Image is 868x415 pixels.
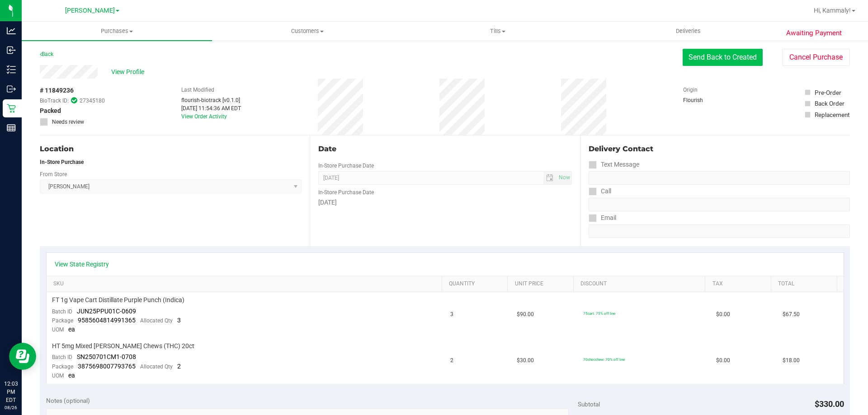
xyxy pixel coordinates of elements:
span: $330.00 [815,399,844,409]
span: $30.00 [517,356,534,365]
span: UOM [52,326,64,333]
span: FT 1g Vape Cart Distillate Purple Punch (Indica) [52,296,184,304]
span: $0.00 [716,310,730,319]
a: View Order Activity [181,113,227,120]
span: 27345180 [80,97,105,105]
button: Send Back to Created [683,49,763,66]
div: Replacement [815,110,849,119]
span: 3875698007793765 [78,363,136,370]
div: [DATE] 11:54:36 AM EDT [181,104,241,112]
a: Unit Price [515,280,570,288]
label: Call [589,185,611,198]
span: HT 5mg Mixed [PERSON_NAME] Chews (THC) 20ct [52,342,194,350]
span: Needs review [52,118,84,126]
p: 08/26 [4,404,18,411]
div: Flourish [683,96,728,104]
a: Total [778,280,833,288]
span: Batch ID [52,354,72,360]
a: SKU [53,280,438,288]
span: Awaiting Payment [786,28,842,38]
a: View State Registry [55,260,109,269]
label: Email [589,211,616,224]
a: Tills [402,22,593,41]
a: Purchases [22,22,212,41]
a: Discount [580,280,702,288]
inline-svg: Retail [7,104,16,113]
div: [DATE] [318,198,571,207]
span: $67.50 [783,310,800,319]
span: Package [52,364,73,370]
span: UOM [52,373,64,379]
a: Back [40,51,53,57]
label: Origin [683,86,698,94]
span: Subtotal [578,401,600,408]
a: Deliveries [593,22,783,41]
span: ea [68,372,75,379]
span: Batch ID [52,308,72,315]
input: Format: (999) 999-9999 [589,171,850,185]
span: Customers [212,27,402,35]
input: Format: (999) 999-9999 [589,198,850,211]
div: Pre-Order [815,88,841,97]
label: Text Message [589,158,639,171]
span: Hi, Kammaly! [814,7,851,14]
span: Notes (optional) [46,397,90,404]
span: JUN25PPU01C-0609 [77,308,136,315]
span: In Sync [71,96,77,105]
span: Packed [40,106,61,116]
p: 12:03 PM EDT [4,380,18,404]
span: 70chocchew: 70% off line [583,357,625,362]
span: 3 [177,317,181,324]
span: Tills [403,27,592,35]
span: 3 [450,310,453,319]
iframe: Resource center [9,343,36,370]
a: Quantity [449,280,504,288]
span: BioTrack ID: [40,97,69,105]
strong: In-Store Purchase [40,159,84,165]
span: View Profile [111,67,147,77]
label: In-Store Purchase Date [318,162,374,170]
inline-svg: Inbound [7,46,16,55]
span: Allocated Qty [140,364,173,370]
button: Cancel Purchase [782,49,850,66]
span: Deliveries [664,27,713,35]
span: 2 [177,363,181,370]
inline-svg: Reports [7,123,16,132]
span: 75cart: 75% off line [583,311,615,316]
span: # 11849236 [40,86,74,95]
div: Back Order [815,99,844,108]
span: $0.00 [716,356,730,365]
span: 2 [450,356,453,365]
span: Allocated Qty [140,317,173,324]
span: $18.00 [783,356,800,365]
div: Location [40,144,302,154]
a: Tax [712,280,768,288]
label: From Store [40,170,67,178]
div: Date [318,144,571,154]
span: 9585604814991365 [78,317,136,324]
div: Delivery Contact [589,144,850,154]
span: [PERSON_NAME] [65,7,115,14]
span: Package [52,317,73,324]
inline-svg: Inventory [7,65,16,74]
a: Customers [212,22,402,41]
label: In-Store Purchase Date [318,188,374,196]
label: Last Modified [181,86,214,94]
inline-svg: Analytics [7,26,16,35]
span: Purchases [22,27,212,35]
div: flourish-biotrack [v0.1.0] [181,96,241,104]
inline-svg: Outbound [7,84,16,93]
span: ea [68,326,75,333]
span: $90.00 [517,310,534,319]
span: SN250701CM1-0708 [77,353,136,360]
